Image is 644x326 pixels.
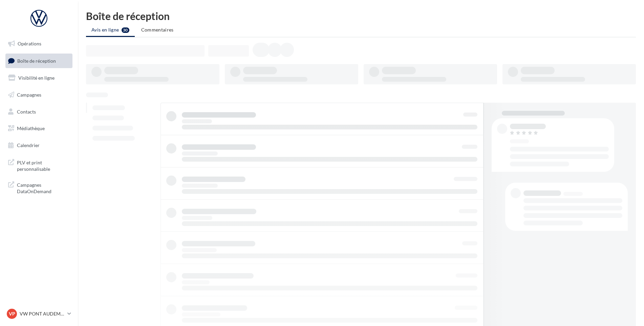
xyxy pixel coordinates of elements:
span: Boîte de réception [17,58,56,63]
p: VW PONT AUDEMER [20,310,65,317]
div: Boîte de réception [86,11,636,21]
span: Campagnes DataOnDemand [17,180,70,195]
a: Calendrier [4,138,74,152]
span: PLV et print personnalisable [17,158,70,172]
a: Campagnes [4,88,74,102]
a: Médiathèque [4,121,74,136]
a: Campagnes DataOnDemand [4,178,74,198]
span: VP [9,310,15,317]
a: Boîte de réception [4,54,74,68]
span: Contacts [17,108,36,114]
a: PLV et print personnalisable [4,155,74,175]
a: Contacts [4,105,74,119]
a: VP VW PONT AUDEMER [5,307,72,320]
span: Visibilité en ligne [18,75,55,81]
span: Opérations [18,41,41,46]
a: Visibilité en ligne [4,71,74,85]
a: Opérations [4,37,74,51]
span: Commentaires [141,27,174,33]
span: Campagnes [17,92,41,98]
span: Médiathèque [17,125,45,131]
span: Calendrier [17,142,40,148]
